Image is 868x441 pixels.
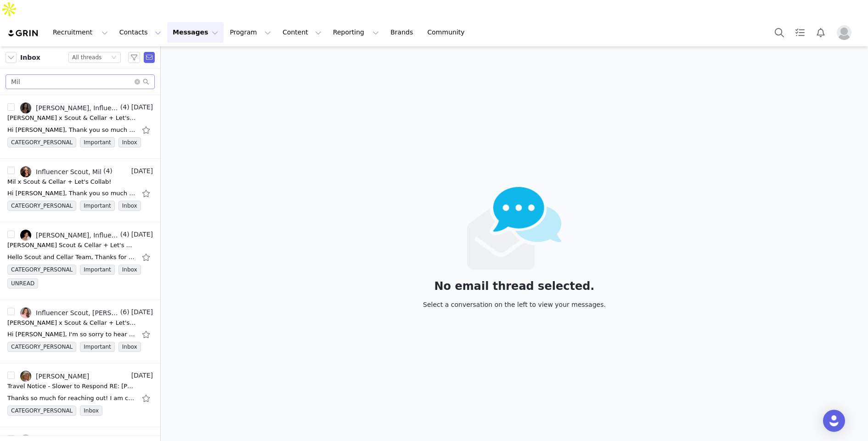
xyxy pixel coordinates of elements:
span: Inbox [20,53,40,62]
i: icon: down [111,55,117,61]
div: [PERSON_NAME], Influencer Scout [36,232,118,239]
span: Send Email [144,52,155,63]
span: CATEGORY_PERSONAL [7,201,76,211]
button: Search [769,22,789,43]
a: Influencer Scout, [PERSON_NAME] [20,307,118,318]
a: Brands [385,22,421,43]
span: Inbox [118,265,141,275]
button: Recruitment [47,22,113,43]
span: Important [80,342,115,352]
span: Important [80,137,115,147]
a: Tasks [790,22,810,43]
button: Contacts [114,22,167,43]
input: Search mail [6,74,155,89]
a: [PERSON_NAME], Influencer Scout [20,102,118,113]
a: Community [422,22,474,43]
div: Hi Mil, Thank you so much for getting back to me! 😊 We're really excited about the possibility of... [7,189,136,198]
span: Important [80,201,115,211]
span: Inbox [118,137,141,147]
span: (4) [118,102,130,112]
a: Influencer Scout, Mil [20,166,101,177]
img: 1dbc061d-a6a5-4d22-916f-5ad277f730ff.jpg [20,307,31,318]
img: placeholder-profile.jpg [837,25,851,40]
span: Inbox [118,342,141,352]
span: (4) [118,230,130,239]
img: ffa5cf02-c974-4355-9d4d-09f50f5344d3--s.jpg [20,166,31,177]
i: icon: search [143,79,149,85]
div: [PERSON_NAME], Influencer Scout [36,104,118,112]
span: Inbox [80,406,102,416]
span: Important [80,265,115,275]
div: Hi Courtney, I'm so sorry to hear about your childhood friend's mom. Sending my deepest condolenc... [7,330,136,339]
span: CATEGORY_PERSONAL [7,406,76,416]
button: Profile [831,25,861,40]
span: (4) [101,166,113,176]
a: [PERSON_NAME], Influencer Scout [20,230,118,241]
div: All threads [72,52,101,62]
span: CATEGORY_PERSONAL [7,342,76,352]
img: grin logo [7,29,39,38]
img: emails-empty2x.png [467,187,562,270]
div: Emily x Scout & Cellar + Let's Collab! [7,241,136,250]
div: Hi Alexis, Thank you so much for getting back to me! 😊 At this time, we are not currently offerin... [7,125,136,135]
span: Inbox [118,201,141,211]
i: icon: close-circle [135,79,140,85]
span: CATEGORY_PERSONAL [7,265,76,275]
a: [PERSON_NAME] [20,371,89,382]
div: Thanks so much for reaching out! I am currently traveling internationally through 9/19 and will b... [7,394,136,403]
div: Courtney x Scout & Cellar + Let's Collab! [7,318,136,328]
img: 5b8ef82a-62f1-4c65-b09b-8cac750c6126.jpg [20,230,31,241]
button: Reporting [327,22,384,43]
div: Travel Notice - Slower to Respond RE: Emily Rose x Scout & Cellar + Let's Collab! [7,382,136,391]
div: Influencer Scout, Mil [36,168,101,175]
button: Messages [167,22,224,43]
div: [PERSON_NAME] [36,373,89,380]
div: Influencer Scout, [PERSON_NAME] [36,309,118,317]
span: UNREAD [7,278,38,288]
button: Program [224,22,276,43]
img: b1802ac6-9349-4bb1-8ab2-ee28c09a0468--s.jpg [20,371,31,382]
button: Notifications [811,22,831,43]
div: Hello Scout and Cellar Team, Thanks for thinking of me, I am not a big drinker so I have to pass ... [7,253,136,262]
div: No email thread selected. [423,281,606,291]
button: Content [277,22,327,43]
span: (6) [118,307,130,317]
div: Mil x Scout & Cellar + Let's Collab! [7,177,112,187]
div: Select a conversation on the left to view your messages. [423,300,606,310]
div: Open Intercom Messenger [823,410,845,432]
img: 41e94d71-8a7b-4dae-9fd8-321ddb3825c3.jpg [20,102,31,113]
div: Alexis x Scout & Cellar + Let's Collab! [7,113,136,123]
span: CATEGORY_PERSONAL [7,137,76,147]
